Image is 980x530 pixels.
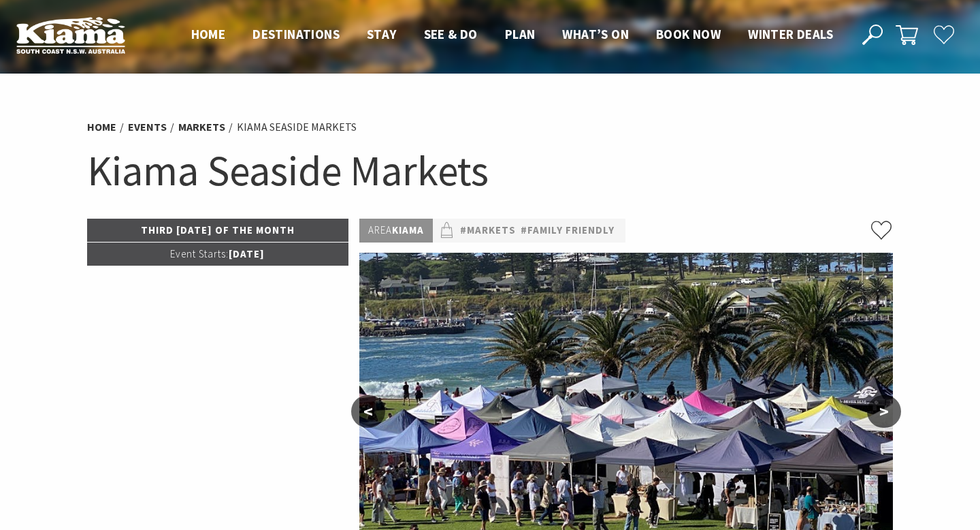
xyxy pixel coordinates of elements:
[367,26,397,42] span: Stay
[87,219,348,242] p: Third [DATE] of the Month
[178,120,225,134] a: Markets
[748,26,833,42] span: Winter Deals
[656,26,721,42] span: Book now
[87,243,348,266] p: [DATE]
[170,247,229,260] span: Event Starts:
[505,26,536,42] span: Plan
[521,222,615,239] a: #Family Friendly
[87,143,893,198] h1: Kiama Seaside Markets
[424,26,478,42] span: See & Do
[368,223,392,236] span: Area
[562,26,629,42] span: What’s On
[178,24,847,46] nav: Main Menu
[252,26,340,42] span: Destinations
[237,119,357,136] li: Kiama Seaside Markets
[191,26,226,42] span: Home
[460,222,516,239] a: #Markets
[16,16,125,54] img: Kiama Logo
[359,219,433,243] p: Kiama
[87,120,116,134] a: Home
[128,120,167,134] a: Events
[351,395,385,428] button: <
